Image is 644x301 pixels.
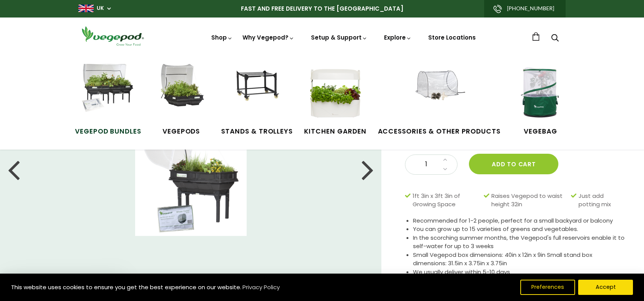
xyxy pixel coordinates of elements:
a: Stands & Trolleys [221,64,293,136]
a: Store Locations [428,33,476,41]
li: In the scorching summer months, the Vegepod's full reservoirs enable it to self-water for up to 3... [413,234,625,251]
a: Accessories & Other Products [378,64,501,136]
a: Decrease quantity by 1 [441,164,450,174]
img: Kitchen Garden [307,64,364,121]
a: Vegepod Bundles [75,64,141,136]
li: Recommended for 1-2 people, perfect for a small backyard or balcony [413,217,625,225]
span: Just add potting mix [579,192,621,209]
a: Shop [211,33,233,63]
span: 1 [413,159,439,169]
a: Increase quantity by 1 [441,155,450,165]
a: Why Vegepod? [242,33,294,41]
img: Accessories & Other Products [411,64,468,121]
a: Setup & Support [311,33,367,41]
button: Add to cart [469,154,558,174]
span: VegeBag [512,127,569,137]
img: Raised Garden Kits [153,64,210,121]
span: Accessories & Other Products [378,127,501,137]
span: Kitchen Garden [304,127,366,137]
button: Accept [578,280,633,295]
span: Vegepod Bundles [75,127,141,137]
li: You can grow up to 15 varieties of greens and vegetables. [413,225,625,234]
span: Stands & Trolleys [221,127,293,137]
li: Small Vegepod box dimensions: 40in x 12in x 9in Small stand box dimensions: 31.5in x 3.75in x 3.75in [413,251,625,268]
a: Search [551,35,559,43]
a: VegeBag [512,64,569,136]
img: Small Vegepod with Canopy (Mesh), Stand and Polytunnel Cover [135,103,247,236]
span: Vegepods [153,127,210,137]
a: Vegepods [153,64,210,136]
button: Preferences [520,280,575,295]
img: gb_large.png [78,5,94,12]
a: Privacy Policy (opens in a new tab) [241,280,281,294]
span: Raises Vegepod to waist height 32in [491,192,567,209]
a: Explore [384,33,411,41]
span: 1ft 3in x 3ft 3in of Growing Space [413,192,480,209]
img: Vegepod [78,25,147,47]
img: Stands & Trolleys [228,64,285,121]
span: This website uses cookies to ensure you get the best experience on our website. [11,283,241,291]
img: Vegepod Bundles [80,64,137,121]
a: UK [97,5,104,12]
a: Kitchen Garden [304,64,366,136]
img: VegeBag [512,64,569,121]
li: We usually deliver within 5-10 days [413,268,625,277]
